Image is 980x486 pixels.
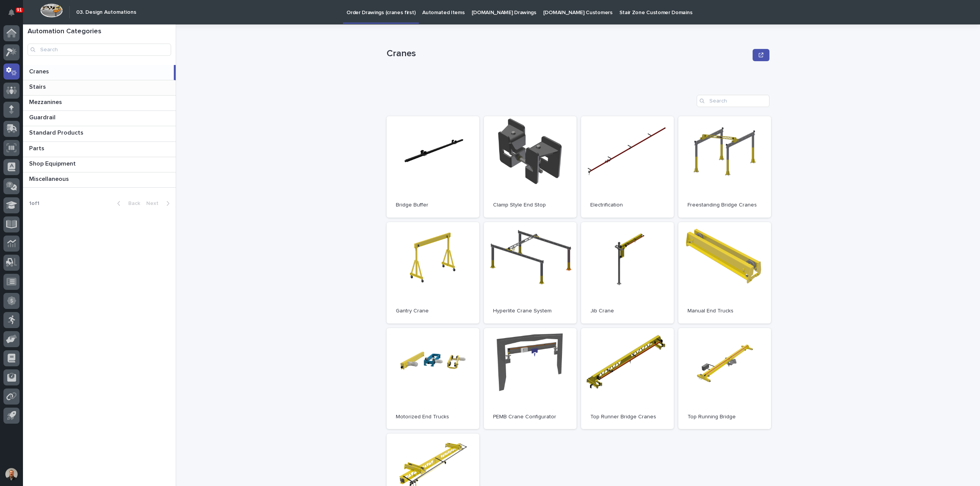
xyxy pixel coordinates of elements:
button: Back [111,200,143,207]
a: GuardrailGuardrail [23,111,176,126]
p: Electrification [590,202,665,208]
a: Shop EquipmentShop Equipment [23,157,176,172]
p: Bridge Buffer [396,202,470,208]
p: Hyperlite Crane System [493,308,567,314]
a: Standard ProductsStandard Products [23,126,176,141]
a: MezzaninesMezzanines [23,96,176,111]
input: Search [697,95,769,107]
a: Motorized End Trucks [387,328,479,429]
a: Freestanding Bridge Cranes [678,116,771,218]
h1: Automation Categories [28,28,171,36]
a: Jib Crane [581,222,674,323]
a: StairsStairs [23,80,176,96]
a: Gantry Crane [387,222,479,323]
input: Search [28,44,171,56]
p: Top Runner Bridge Cranes [590,414,665,420]
p: PEMB Crane Configurator [493,414,567,420]
p: Manual End Trucks [688,308,762,314]
p: Jib Crane [590,308,665,314]
a: Electrification [581,116,674,218]
a: CranesCranes [23,65,176,80]
p: Cranes [29,67,51,75]
a: PartsParts [23,142,176,157]
a: Top Running Bridge [678,328,771,429]
p: Shop Equipment [29,159,77,167]
a: Hyperlite Crane System [484,222,577,323]
img: Workspace Logo [40,3,63,18]
span: Back [124,201,140,206]
p: 1 of 1 [23,194,46,213]
p: Stairs [29,82,47,91]
a: Top Runner Bridge Cranes [581,328,674,429]
p: Mezzanines [29,97,64,106]
p: 91 [17,7,22,13]
p: Parts [29,143,46,152]
p: Clamp Style End Stop [493,202,567,208]
div: Notifications91 [10,9,20,21]
h2: 03. Design Automations [76,9,136,16]
p: Top Running Bridge [688,414,762,420]
a: Manual End Trucks [678,222,771,323]
p: Freestanding Bridge Cranes [688,202,762,208]
p: Standard Products [29,128,85,137]
p: Gantry Crane [396,308,470,314]
p: Guardrail [29,112,57,121]
button: Next [143,200,176,207]
span: Next [146,201,163,206]
a: Bridge Buffer [387,116,479,218]
button: Notifications [3,5,20,21]
p: Motorized End Trucks [396,414,470,420]
a: MiscellaneousMiscellaneous [23,172,176,188]
p: Cranes [387,48,750,59]
a: PEMB Crane Configurator [484,328,577,429]
a: Clamp Style End Stop [484,116,577,218]
button: users-avatar [3,466,20,482]
p: Miscellaneous [29,174,70,183]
